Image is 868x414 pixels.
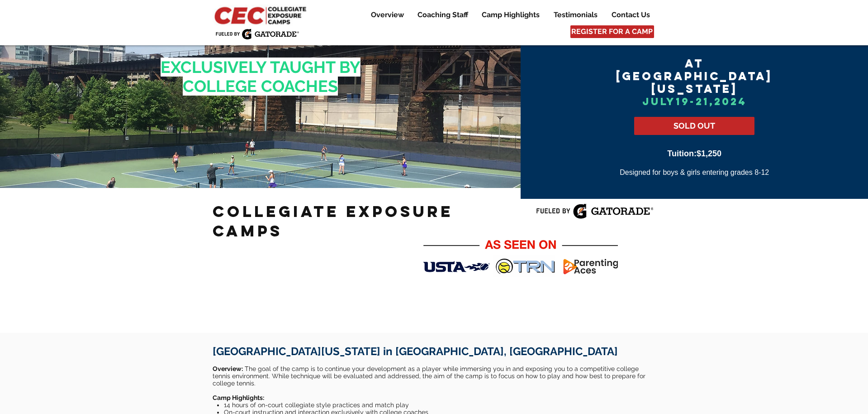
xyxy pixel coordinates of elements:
[215,29,299,39] img: Fueled by Gatorade.png
[620,168,769,176] span: Designed for boys & girls entering grades 8-12
[690,95,747,108] span: -21,2024
[477,10,544,20] p: Camp Highlights
[549,10,602,20] p: Testimonials
[357,10,656,20] nav: Site
[642,95,676,108] span: July
[634,117,754,135] a: SOLD OUT
[366,10,408,20] p: Overview
[213,365,243,372] span: Overview:
[213,5,310,25] img: CEC Logo Primary_edited.jpg
[676,95,690,108] span: 19
[224,401,409,409] span: 14 hours of on-court collegiate style practices and match play
[411,10,474,20] a: Coaching Staff
[475,10,546,20] a: Camp Highlights
[213,202,453,241] span: Collegiate Exposure Camps
[547,10,604,20] a: Testimonials
[213,365,645,387] span: ​ The goal of the camp is to continue your development as a player while immersing you in and exp...
[571,27,653,37] span: REGISTER FOR A CAMP
[616,56,773,96] span: AT [GEOGRAPHIC_DATA][US_STATE]
[674,120,715,131] span: SOLD OUT
[570,25,654,38] a: REGISTER FOR A CAMP
[605,10,656,20] a: Contact Us
[413,10,473,20] p: Coaching Staff
[697,149,721,158] span: $1,250
[607,10,655,20] p: Contact Us
[364,10,410,20] a: Overview
[213,345,618,358] span: [GEOGRAPHIC_DATA][US_STATE] in [GEOGRAPHIC_DATA], [GEOGRAPHIC_DATA]
[213,394,264,401] span: Camp Highlights:
[161,58,360,96] span: EXCLUSIVELY TAUGHT BY COLLEGE COACHES
[536,203,653,219] img: Fueled by Gatorade.png
[667,149,697,158] span: Tuition:
[273,244,417,326] div: Your Video Title Video Player
[423,237,618,277] img: As Seen On CEC_V2 2_24_22.png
